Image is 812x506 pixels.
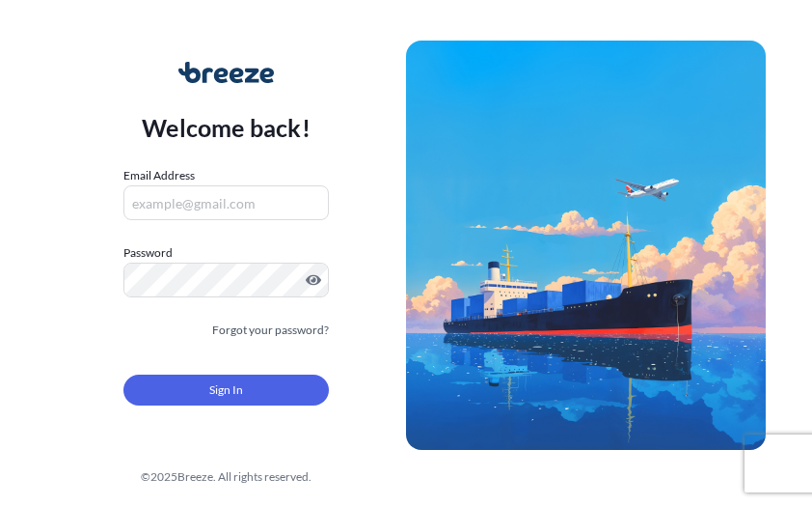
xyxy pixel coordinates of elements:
[123,243,329,263] label: Password
[123,185,329,220] input: example@gmail.com
[123,166,195,185] label: Email Address
[142,112,311,143] p: Welcome back!
[46,467,406,487] div: © 2025 Breeze. All rights reserved.
[123,375,329,406] button: Sign In
[212,321,329,340] a: Forgot your password?
[406,41,766,450] img: Ship illustration
[306,272,321,288] button: Show password
[209,380,243,400] span: Sign In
